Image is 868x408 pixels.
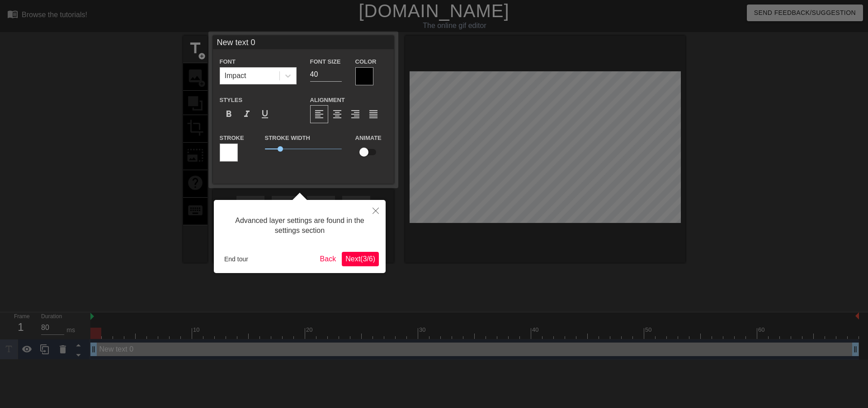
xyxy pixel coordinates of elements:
span: Next ( 3 / 6 ) [345,255,375,263]
button: Back [316,252,340,266]
div: Advanced layer settings are found in the settings section [221,207,379,245]
button: Next [342,252,379,266]
button: Close [366,200,386,221]
button: End tour [221,252,252,266]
